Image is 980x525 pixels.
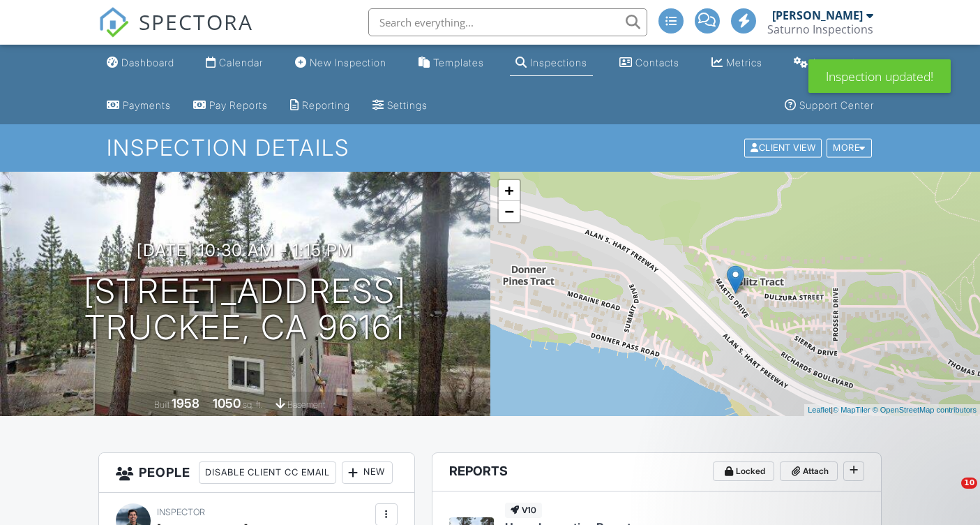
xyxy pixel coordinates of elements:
div: 1050 [213,396,241,411]
div: More [827,139,872,158]
h3: [DATE] 10:30 am - 1:15 pm [137,241,353,260]
a: Dashboard [101,50,180,76]
span: sq. ft. [243,399,262,410]
a: Settings [367,93,433,119]
div: New [342,461,393,484]
div: New Inspection [310,57,386,68]
a: SPECTORA [98,19,253,48]
div: Payments [123,99,171,111]
div: Calendar [219,57,263,68]
iframe: Intercom live chat [933,478,966,511]
span: Inspector [157,507,205,517]
a: Calendar [200,50,269,76]
div: Pay Reports [209,99,268,111]
h1: [STREET_ADDRESS] Truckee, CA 96161 [84,273,407,347]
h3: People [99,453,414,493]
div: Contacts [635,57,679,68]
div: Client View [744,139,822,158]
input: Search everything... [368,8,647,36]
span: basement [287,399,325,410]
div: Disable Client CC Email [199,461,336,484]
span: 10 [961,478,977,489]
a: Support Center [779,93,880,119]
a: Metrics [706,50,768,76]
h1: Inspection Details [107,135,873,160]
span: SPECTORA [139,7,253,36]
a: Zoom in [499,180,520,201]
a: Client View [743,142,825,152]
a: New Inspection [289,50,392,76]
span: Built [154,399,169,410]
a: Zoom out [499,201,520,222]
div: Inspection updated! [808,59,951,93]
a: Payments [101,93,176,119]
div: Reporting [302,99,350,111]
a: Templates [413,50,490,76]
div: Metrics [726,57,762,68]
a: Automations (Advanced) [788,50,879,76]
div: Inspections [530,57,587,68]
div: Settings [387,99,428,111]
div: Dashboard [121,57,174,68]
div: Templates [433,57,484,68]
a: Reporting [285,93,356,119]
div: Saturno Inspections [767,22,873,36]
div: Support Center [799,99,874,111]
a: Contacts [614,50,685,76]
img: The Best Home Inspection Software - Spectora [98,7,129,38]
div: [PERSON_NAME] [772,8,863,22]
a: Pay Reports [188,93,273,119]
div: 1958 [172,396,199,411]
a: Inspections [510,50,593,76]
